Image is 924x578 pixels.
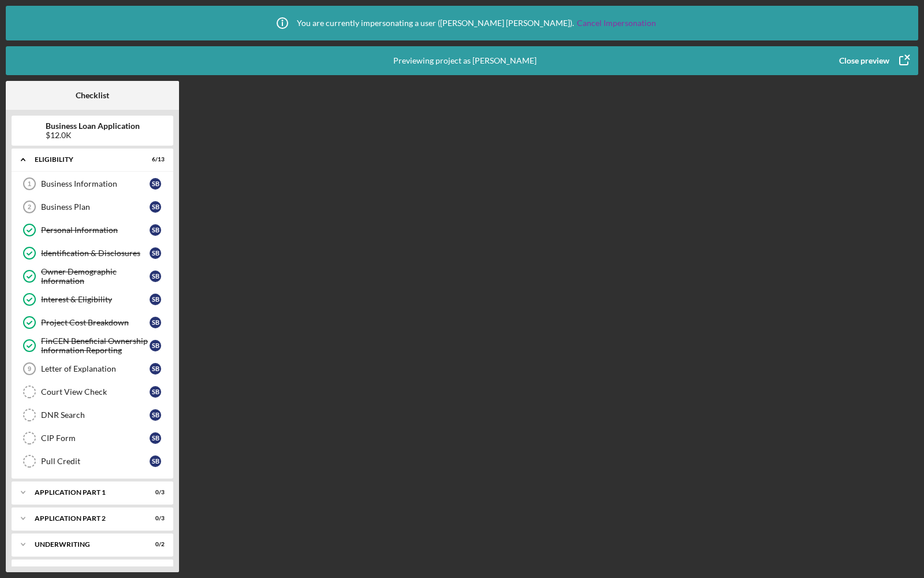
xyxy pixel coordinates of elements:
div: S B [150,178,161,190]
div: 0 / 3 [144,489,165,496]
div: Business Information [41,179,150,188]
b: Checklist [76,91,109,100]
div: S B [150,386,161,398]
div: 0 / 2 [144,541,165,548]
div: 0 / 3 [144,515,165,522]
div: Business Plan [41,202,150,212]
b: Business Loan Application [46,121,140,131]
div: 6 / 13 [144,156,165,163]
div: Application Part 2 [35,515,136,522]
div: S B [150,247,161,259]
div: DNR Search [41,410,150,420]
tspan: 9 [28,365,31,372]
div: S B [150,294,161,305]
div: Pull Credit [41,457,150,466]
div: Court View Check [41,387,150,397]
div: S B [150,201,161,213]
tspan: 1 [28,180,31,187]
div: Owner Demographic Information [41,267,150,286]
div: Previewing project as [PERSON_NAME] [393,46,536,75]
div: S B [150,317,161,328]
div: S B [150,409,161,421]
div: Letter of Explanation [41,364,150,373]
div: Personal Information [41,225,150,235]
a: Cancel Impersonation [577,18,656,28]
div: Eligibility [35,156,136,163]
div: Application Part 1 [35,489,136,496]
div: Identification & Disclosures [41,249,150,258]
div: S B [150,224,161,236]
tspan: 2 [28,203,31,210]
div: S B [150,271,161,282]
button: Close preview [828,49,918,72]
div: CIP Form [41,433,150,443]
div: S B [150,432,161,444]
div: Interest & Eligibility [41,295,150,304]
div: FinCEN Beneficial Ownership Information Reporting [41,336,150,355]
div: Underwriting [35,541,136,548]
div: Project Cost Breakdown [41,318,150,327]
div: You are currently impersonating a user ( [PERSON_NAME] [PERSON_NAME] ). [268,9,656,38]
div: Close preview [839,49,889,72]
div: $12.0K [46,131,140,140]
div: S B [150,363,161,375]
div: S B [150,340,161,351]
div: S B [150,455,161,467]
